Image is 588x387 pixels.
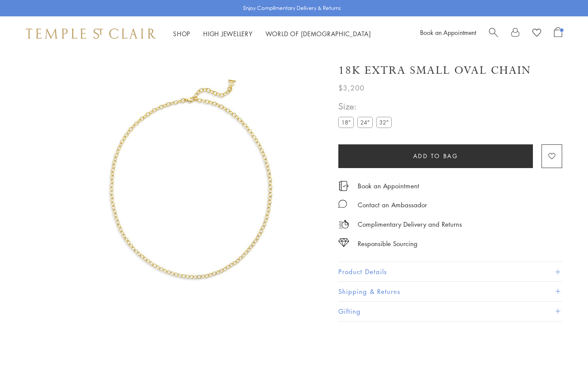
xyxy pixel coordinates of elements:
button: Gifting [338,302,562,321]
p: Enjoy Complimentary Delivery & Returns [243,4,341,12]
img: N88863-XSOV18 [56,51,325,321]
img: icon_sourcing.svg [338,238,349,247]
span: $3,200 [338,82,365,94]
div: Responsible Sourcing [358,238,418,249]
span: Size: [338,99,395,113]
a: World of [DEMOGRAPHIC_DATA]World of [DEMOGRAPHIC_DATA] [266,29,371,38]
img: MessageIcon-01_2.svg [338,200,347,208]
a: ShopShop [173,29,190,38]
label: 32" [376,117,392,128]
img: Temple St. Clair [26,28,156,39]
div: Contact an Ambassador [358,200,427,210]
nav: Main navigation [173,28,371,39]
img: icon_appointment.svg [338,181,349,191]
a: Book an Appointment [358,181,419,190]
label: 24" [357,117,373,128]
h1: 18K Extra Small Oval Chain [338,63,531,78]
label: 18" [338,117,354,128]
p: Complimentary Delivery and Returns [358,219,462,230]
a: Search [489,27,498,40]
span: Add to bag [413,151,458,161]
a: View Wishlist [532,27,541,40]
button: Shipping & Returns [338,282,562,301]
img: icon_delivery.svg [338,219,349,230]
a: High JewelleryHigh Jewellery [203,29,253,38]
a: Book an Appointment [420,28,476,37]
button: Add to bag [338,144,533,168]
iframe: Gorgias live chat messenger [545,346,579,378]
a: Open Shopping Bag [554,27,562,40]
button: Product Details [338,262,562,281]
